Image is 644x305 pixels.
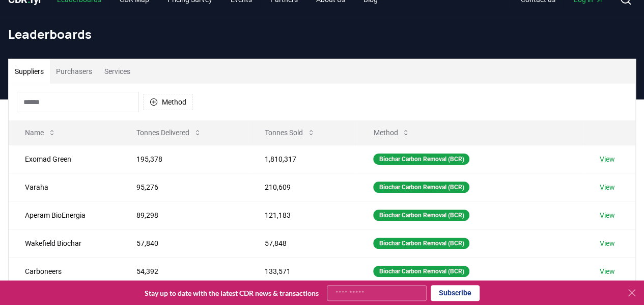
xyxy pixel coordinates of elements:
td: 121,183 [248,201,357,229]
td: 195,378 [120,145,248,173]
td: Exomad Green [9,145,120,173]
a: View [600,210,615,220]
button: Name [17,122,64,143]
button: Services [98,59,136,84]
div: Biochar Carbon Removal (BCR) [373,182,469,193]
button: Purchasers [50,59,98,84]
a: View [600,154,615,164]
h1: Leaderboards [8,26,636,42]
td: 210,609 [248,173,357,201]
td: 133,571 [248,257,357,285]
a: View [600,238,615,248]
a: View [600,182,615,192]
div: Biochar Carbon Removal (BCR) [373,210,469,221]
td: 54,392 [120,257,248,285]
button: Tonnes Sold [257,122,323,143]
div: Biochar Carbon Removal (BCR) [373,154,469,165]
div: Biochar Carbon Removal (BCR) [373,238,469,249]
button: Method [365,122,418,143]
td: 95,276 [120,173,248,201]
button: Method [143,94,193,110]
button: Suppliers [9,59,50,84]
td: 57,840 [120,229,248,257]
a: View [600,266,615,276]
td: 57,848 [248,229,357,257]
td: 1,810,317 [248,145,357,173]
div: Biochar Carbon Removal (BCR) [373,266,469,277]
td: 89,298 [120,201,248,229]
td: Varaha [9,173,120,201]
td: Aperam BioEnergia [9,201,120,229]
td: Wakefield Biochar [9,229,120,257]
button: Tonnes Delivered [128,122,210,143]
td: Carboneers [9,257,120,285]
